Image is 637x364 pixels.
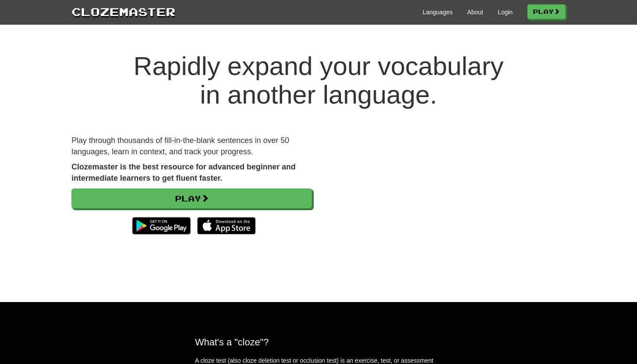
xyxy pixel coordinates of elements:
a: Clozemaster [71,3,175,19]
p: Play through thousands of fill-in-the-blank sentences in over 50 languages, learn in context, and... [71,135,312,157]
a: Login [498,8,513,16]
img: Get it on Google Play [128,213,195,239]
h2: What's a "cloze"? [195,337,442,348]
a: About [467,8,483,16]
a: Play [71,188,312,208]
strong: Clozemaster is the best resource for advanced beginner and intermediate learners to get fluent fa... [71,162,296,182]
a: Play [527,4,565,19]
a: Languages [422,8,452,16]
img: Download_on_the_App_Store_Badge_US-UK_135x40-25178aeef6eb6b83b96f5f2d004eda3bffbb37122de64afbaef7... [197,217,256,234]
